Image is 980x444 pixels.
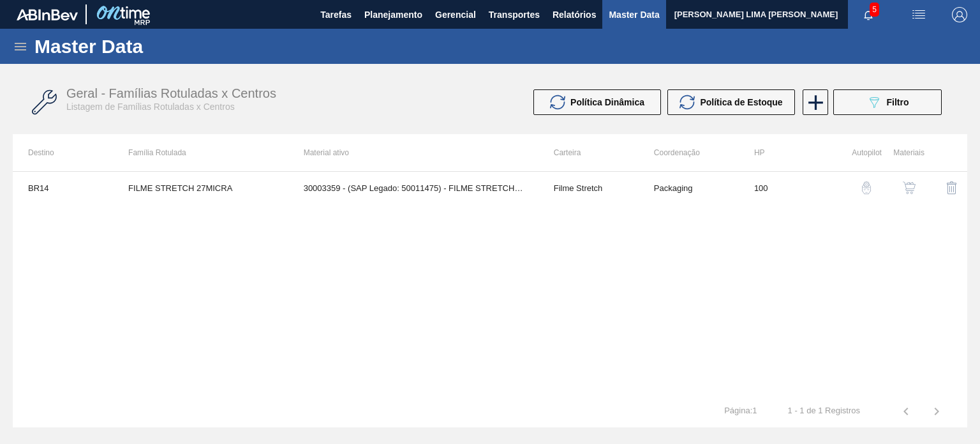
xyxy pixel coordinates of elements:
span: Listagem de Famílias Rotuladas x Centros [66,102,235,112]
span: Transportes [489,7,540,22]
span: Política de Estoque [700,97,782,107]
td: Packaging [639,172,739,204]
div: Ver Materiais [888,172,924,203]
button: Política Dinâmica [533,89,661,115]
img: userActions [911,7,926,22]
div: Filtrar Família Rotulada x Centro [827,89,948,115]
button: Notificações [848,6,889,24]
span: Geral - Famílias Rotuladas x Centros [66,86,276,100]
td: BR14 [13,172,113,204]
td: 1 - 1 de 1 Registros [773,395,875,416]
img: auto-pilot-icon [860,181,873,194]
th: Coordenação [639,134,739,171]
div: Excluir Família Rotulada X Centro [931,172,967,203]
td: Filme Stretch [538,172,639,204]
span: Política Dinâmica [570,97,644,107]
td: FILME STRETCH 27MICRA [113,172,288,204]
span: Master Data [609,7,659,22]
th: Família Rotulada [113,134,288,171]
span: Tarefas [320,7,352,22]
th: Materiais [882,134,924,171]
span: Planejamento [364,7,422,22]
div: Atualizar Política Dinâmica [533,89,667,115]
th: HP [739,134,839,171]
button: Política de Estoque [667,89,795,115]
button: auto-pilot-icon [851,172,882,203]
th: Destino [13,134,113,171]
span: Gerencial [435,7,476,22]
img: delete-icon [944,180,960,195]
img: shopping-cart-icon [903,181,916,194]
td: Página : 1 [709,395,772,416]
button: Filtro [833,89,942,115]
button: shopping-cart-icon [894,172,924,203]
span: Relatórios [553,7,596,22]
span: 5 [870,3,879,17]
th: Carteira [538,134,639,171]
button: delete-icon [937,172,967,203]
div: Atualizar Política de Estoque em Massa [667,89,801,115]
th: Autopilot [839,134,882,171]
h1: Master Data [34,39,261,54]
span: Filtro [887,97,909,107]
td: 30003359 - (SAP Legado: 50011475) - FILME STRETCH;500 MM;27 MICRA;; [288,172,538,204]
td: 100 [739,172,839,204]
th: Material ativo [288,134,538,171]
img: TNhmsLtSVTkK8tSr43FrP2fwEKptu5GPRR3wAAAABJRU5ErkJggg== [17,9,78,20]
img: Logout [952,7,967,22]
div: Configuração Auto Pilot [845,172,882,203]
div: Nova Família Rotulada x Centro [801,89,827,115]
